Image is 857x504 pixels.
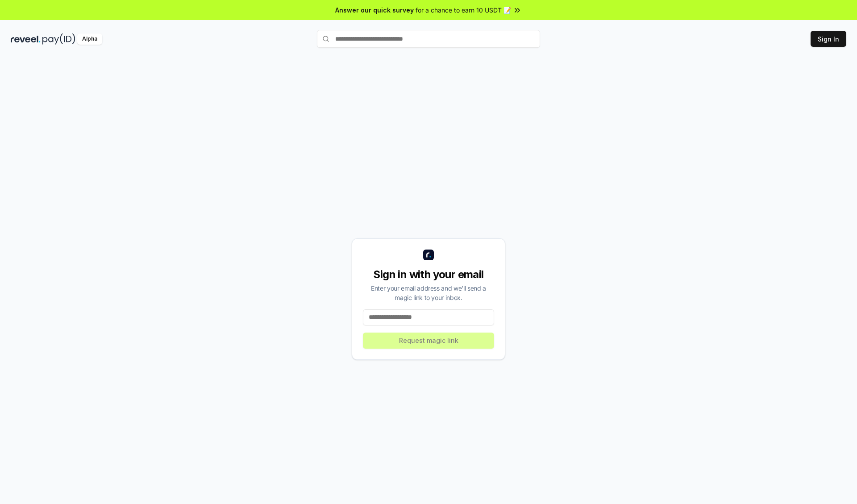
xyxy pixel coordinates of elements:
div: Sign in with your email [363,267,494,282]
div: Enter your email address and we’ll send a magic link to your inbox. [363,283,494,302]
span: for a chance to earn 10 USDT 📝 [416,5,511,15]
button: Sign In [811,31,846,47]
img: reveel_dark [11,33,41,45]
img: logo_small [423,250,434,260]
span: Answer our quick survey [335,5,414,15]
img: pay_id [42,33,75,45]
div: Alpha [77,33,102,45]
